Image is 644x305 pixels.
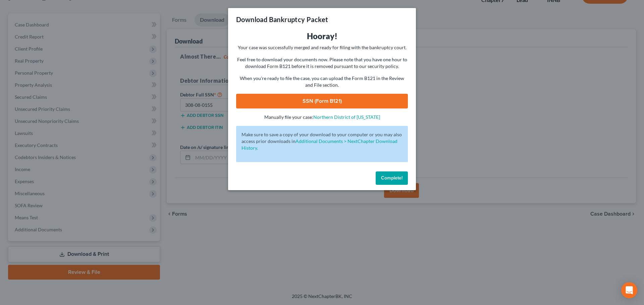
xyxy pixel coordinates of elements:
button: Complete! [376,171,408,185]
p: Manually file your case: [236,114,408,121]
p: Feel free to download your documents now. Please note that you have one hour to download Form B12... [236,56,408,70]
div: Open Intercom Messenger [621,282,637,298]
h3: Hooray! [236,31,408,42]
h3: Download Bankruptcy Packet [236,15,328,24]
p: Make sure to save a copy of your download to your computer or you may also access prior downloads in [241,131,402,151]
span: Complete! [381,175,402,181]
a: SSN (Form B121) [236,94,408,108]
p: When you're ready to file the case, you can upload the Form B121 in the Review and File section. [236,75,408,88]
a: Northern District of [US_STATE] [313,114,380,120]
p: Your case was successfully merged and ready for filing with the bankruptcy court. [236,44,408,51]
a: Additional Documents > NextChapter Download History. [241,138,397,151]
